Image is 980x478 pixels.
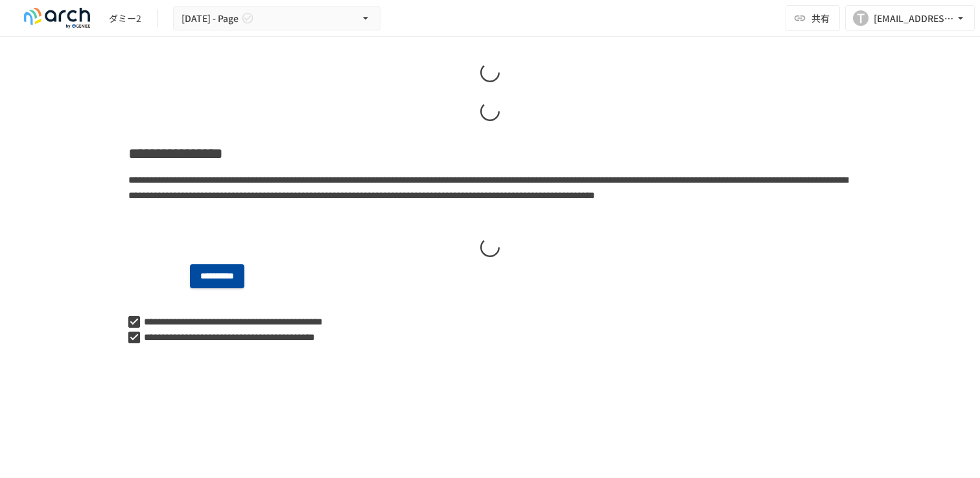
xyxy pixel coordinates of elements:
button: T[EMAIL_ADDRESS][DOMAIN_NAME] [845,5,975,31]
div: T [853,10,869,26]
img: logo-default@2x-9cf2c760.svg [16,8,99,28]
div: [EMAIL_ADDRESS][DOMAIN_NAME] [874,10,954,27]
div: ダミー2 [109,12,141,25]
span: [DATE] - Page [181,10,239,27]
span: 共有 [811,11,830,25]
button: 共有 [786,5,840,31]
button: [DATE] - Page [173,6,380,31]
